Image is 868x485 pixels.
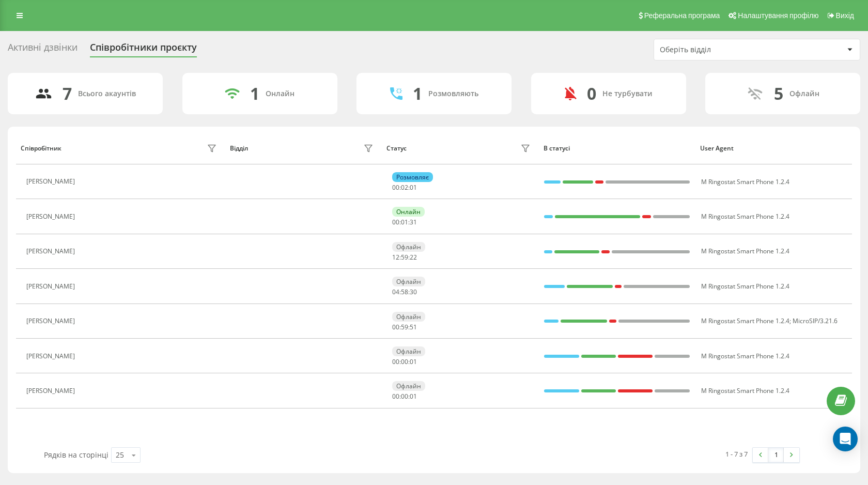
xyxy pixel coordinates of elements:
span: 59 [401,253,408,262]
div: Не турбувати [602,89,653,98]
div: : : [392,289,417,296]
span: 00 [401,392,408,401]
span: 00 [401,357,408,366]
div: : : [392,324,417,331]
div: [PERSON_NAME] [26,353,78,360]
span: M Ringostat Smart Phone 1.2.4 [701,212,789,221]
div: 1 [413,84,422,103]
div: Офлайн [392,277,425,286]
span: M Ringostat Smart Phone 1.2.4 [701,352,789,360]
div: Офлайн [789,89,819,98]
div: [PERSON_NAME] [26,387,78,395]
div: Open Intercom Messenger [833,427,858,451]
div: Офлайн [392,242,425,252]
span: 01 [410,357,417,366]
span: 00 [392,323,399,331]
span: M Ringostat Smart Phone 1.2.4 [701,386,789,395]
a: 1 [768,448,784,462]
span: 59 [401,323,408,331]
span: 51 [410,323,417,331]
div: Розмовляє [392,172,433,182]
div: [PERSON_NAME] [26,283,78,290]
span: 22 [410,253,417,262]
div: Онлайн [392,207,425,217]
div: 0 [587,84,596,103]
span: 12 [392,253,399,262]
span: 01 [401,218,408,226]
div: Всього акаунтів [78,89,136,98]
span: 00 [392,183,399,192]
div: 1 [250,84,259,103]
span: 02 [401,183,408,192]
div: 5 [774,84,783,103]
span: 00 [392,357,399,366]
div: Офлайн [392,381,425,391]
span: 58 [401,287,408,296]
div: Співробітник [21,145,61,152]
span: M Ringostat Smart Phone 1.2.4 [701,247,789,255]
div: Офлайн [392,346,425,356]
div: [PERSON_NAME] [26,317,78,325]
span: M Ringostat Smart Phone 1.2.4 [701,282,789,291]
div: В статусі [544,145,691,152]
div: : : [392,184,417,191]
div: Розмовляють [428,89,478,98]
div: Онлайн [266,89,295,98]
div: 25 [116,450,124,460]
span: 30 [410,287,417,296]
span: 00 [392,218,399,226]
div: Оберіть відділ [660,46,783,54]
div: : : [392,254,417,261]
span: 01 [410,392,417,401]
span: MicroSIP/3.21.6 [793,316,838,325]
div: [PERSON_NAME] [26,178,78,185]
span: 00 [392,392,399,401]
span: M Ringostat Smart Phone 1.2.4 [701,316,789,325]
span: 31 [410,218,417,226]
div: Статус [386,145,407,152]
span: Реферальна програма [644,11,720,20]
div: Відділ [230,145,248,152]
span: Рядків на сторінці [44,450,109,460]
div: 1 - 7 з 7 [725,449,748,459]
div: 7 [63,84,72,103]
span: Вихід [836,11,854,20]
div: [PERSON_NAME] [26,248,78,255]
span: 01 [410,183,417,192]
div: : : [392,219,417,226]
div: Офлайн [392,312,425,322]
span: M Ringostat Smart Phone 1.2.4 [701,177,789,186]
div: [PERSON_NAME] [26,213,78,220]
div: User Agent [700,145,847,152]
div: Співробітники проєкту [90,42,197,58]
span: 04 [392,287,399,296]
div: Активні дзвінки [8,42,78,58]
div: : : [392,358,417,366]
div: : : [392,393,417,400]
span: Налаштування профілю [738,11,818,20]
